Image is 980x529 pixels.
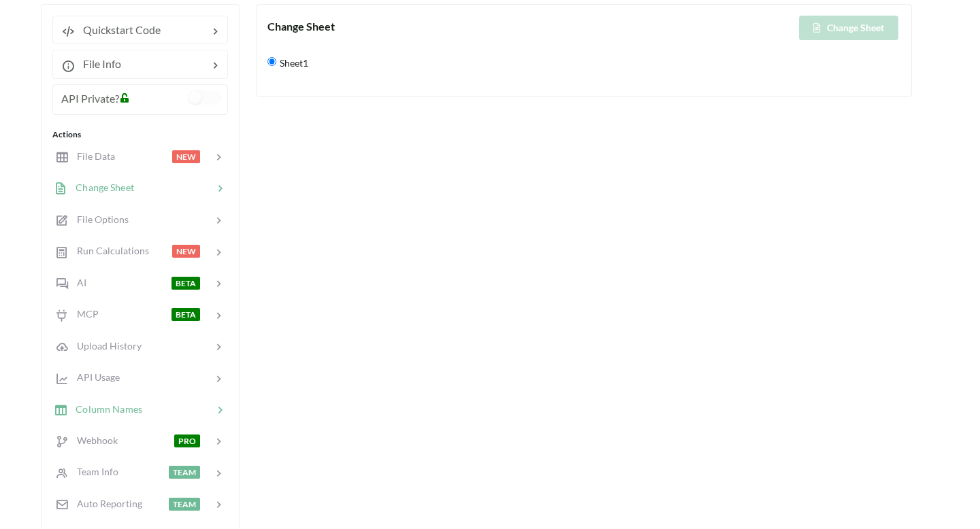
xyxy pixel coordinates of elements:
[69,150,115,162] span: File Data
[69,308,99,320] span: MCP
[75,57,121,70] span: File Info
[172,245,200,258] span: NEW
[172,150,200,163] span: NEW
[61,92,119,105] span: API Private?
[69,434,118,446] span: Webhook
[69,371,120,383] span: API Usage
[69,214,129,225] span: File Options
[69,466,118,477] span: Team Info
[171,308,200,321] span: BETA
[69,245,149,256] span: Run Calculations
[169,498,200,511] span: TEAM
[267,18,584,35] div: Change Sheet
[174,434,200,447] span: PRO
[69,277,86,288] span: AI
[69,340,142,352] span: Upload History
[276,48,308,77] span: Sheet1
[67,182,134,193] span: Change Sheet
[169,466,200,479] span: TEAM
[171,277,200,290] span: BETA
[75,23,161,36] span: Quickstart Code
[67,403,142,414] span: Column Names
[52,129,228,141] div: Actions
[69,498,142,509] span: Auto Reporting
